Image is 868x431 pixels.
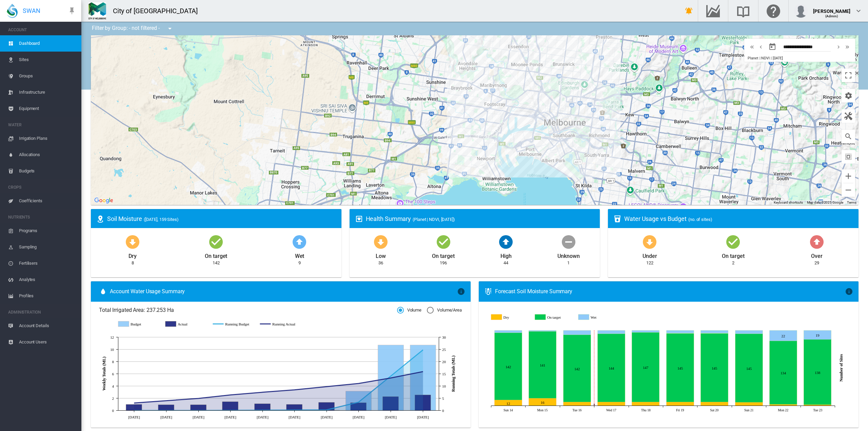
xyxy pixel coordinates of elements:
[778,408,788,412] tspan: Mon 22
[646,260,653,266] div: 122
[8,119,76,130] span: WATER
[440,260,447,266] div: 196
[688,217,712,222] span: (no. of sites)
[357,382,360,385] circle: Running Actual 2 Sept 11.05
[632,330,659,332] g: Wet Sep 18, 2025 4
[19,318,76,334] span: Account Details
[112,360,114,364] tspan: 8
[564,330,591,335] g: Wet Sep 16, 2025 9
[725,233,741,250] md-icon: icon-checkbox-marked-circle
[567,260,570,266] div: 1
[765,7,782,15] md-icon: Click here for help
[124,233,141,250] md-icon: icon-arrow-down-bold-circle
[442,396,444,400] tspan: 5
[844,43,851,51] md-icon: icon-chevron-double-right
[112,372,114,376] tspan: 6
[110,348,114,352] tspan: 10
[442,360,446,364] tspan: 20
[572,408,581,412] tspan: Tue 16
[165,399,167,402] circle: Running Actual 22 Jul 3.99
[442,372,446,376] tspan: 15
[197,397,200,399] circle: Running Actual 29 Jul 4.94
[495,333,522,400] g: On target Sep 14, 2025 142
[495,288,845,295] div: Forecast Soil Moisture Summary
[748,56,770,60] span: Planet | NDVI
[432,250,454,260] div: On target
[442,335,446,339] tspan: 30
[667,330,694,333] g: Wet Sep 19, 2025 6
[598,402,625,406] g: Dry Sep 17, 2025 8
[842,69,855,82] button: Toggle fullscreen view
[19,100,76,117] span: Equipment
[757,43,765,51] md-icon: icon-chevron-left
[843,43,852,51] button: icon-chevron-double-right
[88,2,106,19] img: Z
[385,415,397,419] tspan: [DATE]
[295,250,304,260] div: Wet
[410,345,436,411] g: Budget 16 Sept 10.7
[213,260,220,266] div: 142
[457,287,465,296] md-icon: icon-information
[8,182,76,193] span: CROPS
[99,287,107,296] md-icon: icon-water
[19,271,76,288] span: Analytes
[128,415,140,419] tspan: [DATE]
[229,409,232,412] circle: Running Budget 5 Aug 0.05
[834,43,843,51] button: icon-chevron-right
[710,408,718,412] tspan: Sat 20
[735,7,751,15] md-icon: Search the knowledge base
[112,396,114,400] tspan: 2
[748,43,756,51] md-icon: icon-chevron-double-left
[842,150,855,164] button: icon-select-all
[756,43,765,51] button: icon-chevron-left
[93,196,115,205] img: Google
[389,375,392,377] circle: Running Budget 9 Sept 14.09
[373,233,389,250] md-icon: icon-arrow-down-bold-circle
[598,330,625,334] g: Wet Sep 17, 2025 7
[667,333,694,402] g: On target Sep 19, 2025 145
[735,402,763,406] g: Dry Sep 21, 2025 7
[19,52,76,68] span: Sites
[844,153,852,161] md-icon: icon-select-all
[442,409,444,413] tspan: 0
[293,409,296,411] circle: Running Budget 19 Aug 0.18
[376,250,386,260] div: Low
[842,130,855,143] button: icon-magnify
[99,306,397,314] span: Total Irrigated Area: 237.253 Ha
[261,409,264,411] circle: Running Budget 12 Aug 0.11
[413,217,455,222] span: (Planet | NDVI, [DATE])
[19,130,76,147] span: Irrigation Plans
[732,260,734,266] div: 2
[804,405,831,406] g: Dry Sep 23, 2025 2
[641,408,651,412] tspan: Thu 18
[224,415,236,419] tspan: [DATE]
[110,288,457,295] span: Account Water Usage Summary
[807,201,843,204] span: Map data ©2025 Google
[844,132,852,140] md-icon: icon-magnify
[165,321,206,327] g: Actual
[112,384,114,388] tspan: 4
[748,43,756,51] button: icon-chevron-double-left
[667,402,694,406] g: Dry Sep 19, 2025 8
[165,409,167,412] circle: Running Budget 22 Jul 0
[325,385,328,388] circle: Running Actual 26 Aug 9.76
[197,409,200,412] circle: Running Budget 29 Jul 0
[96,215,104,223] md-icon: icon-map-marker-radius
[378,345,404,411] g: Budget 9 Sept 10.7
[804,330,831,339] g: Wet Sep 23, 2025 19
[321,415,333,419] tspan: [DATE]
[19,334,76,350] span: Account Users
[378,260,383,266] div: 36
[421,349,424,351] circle: Running Budget 16 Sept 24.79
[766,40,779,54] button: md-calendar
[205,250,227,260] div: On target
[854,7,863,15] md-icon: icon-chevron-down
[560,233,577,250] md-icon: icon-minus-circle
[535,314,574,320] g: On target
[19,255,76,271] span: Fertilisers
[495,330,522,333] g: Wet Sep 14, 2025 5
[389,376,392,379] circle: Running Actual 9 Sept 13.31
[813,408,822,412] tspan: Tue 23
[835,43,842,51] md-icon: icon-chevron-right
[355,215,363,223] md-icon: icon-heart-box-outline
